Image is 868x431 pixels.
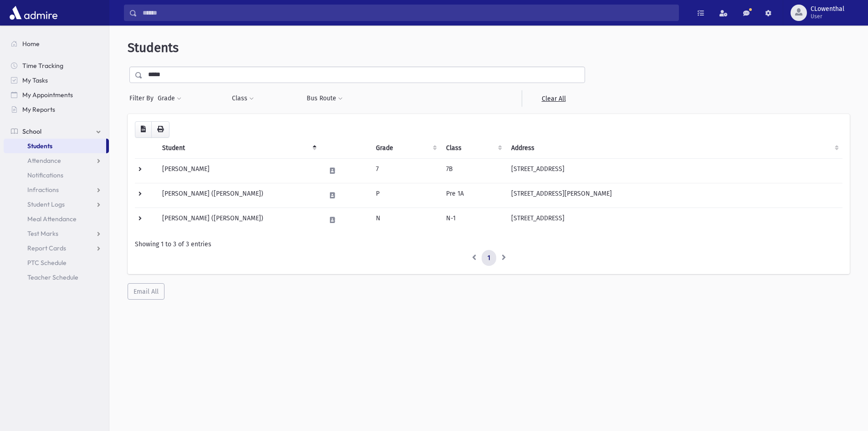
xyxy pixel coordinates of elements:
[129,93,157,103] span: Filter By
[137,5,678,21] input: Search
[27,186,59,194] span: Infractions
[4,73,109,88] a: My Tasks
[522,90,585,107] a: Clear All
[370,158,441,183] td: 7
[370,138,441,159] th: Grade: activate to sort column ascending
[27,259,67,267] span: PTC Schedule
[811,13,844,20] span: User
[306,90,343,107] button: Bus Route
[4,58,109,73] a: Time Tracking
[506,138,842,159] th: Address: activate to sort column ascending
[506,158,842,183] td: [STREET_ADDRESS]
[22,105,55,114] span: My Reports
[27,200,65,208] span: Student Logs
[370,208,441,232] td: N
[4,270,109,285] a: Teacher Schedule
[4,124,109,139] a: School
[482,250,496,266] a: 1
[128,40,179,55] span: Students
[22,62,63,70] span: Time Tracking
[370,183,441,208] td: P
[157,183,320,208] td: [PERSON_NAME] ([PERSON_NAME])
[22,76,48,84] span: My Tasks
[441,183,505,208] td: Pre 1A
[27,229,58,238] span: Test Marks
[231,90,254,107] button: Class
[4,88,109,102] a: My Appointments
[4,197,109,212] a: Student Logs
[506,183,842,208] td: [STREET_ADDRESS][PERSON_NAME]
[4,168,109,182] a: Notifications
[27,215,77,223] span: Meal Attendance
[157,158,320,183] td: [PERSON_NAME]
[27,142,52,150] span: Students
[506,208,842,232] td: [STREET_ADDRESS]
[4,153,109,168] a: Attendance
[4,36,109,51] a: Home
[27,273,78,281] span: Teacher Schedule
[157,138,320,159] th: Student: activate to sort column descending
[4,102,109,117] a: My Reports
[4,139,106,153] a: Students
[151,121,169,138] button: Print
[441,138,505,159] th: Class: activate to sort column ascending
[22,127,41,135] span: School
[441,208,505,232] td: N-1
[157,208,320,232] td: [PERSON_NAME] ([PERSON_NAME])
[135,239,842,249] div: Showing 1 to 3 of 3 entries
[135,121,152,138] button: CSV
[811,5,844,13] span: CLowenthal
[27,244,66,252] span: Report Cards
[4,182,109,197] a: Infractions
[4,212,109,226] a: Meal Attendance
[441,158,505,183] td: 7B
[4,226,109,241] a: Test Marks
[7,4,60,22] img: AdmirePro
[27,171,63,179] span: Notifications
[27,156,61,165] span: Attendance
[4,241,109,255] a: Report Cards
[157,90,182,107] button: Grade
[22,91,73,99] span: My Appointments
[22,40,40,48] span: Home
[4,255,109,270] a: PTC Schedule
[128,283,164,300] button: Email All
